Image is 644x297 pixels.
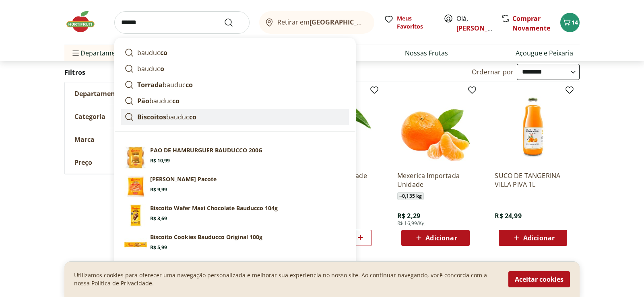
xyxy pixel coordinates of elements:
button: Adicionar [401,230,470,246]
img: Mexerica Importada Unidade [397,88,474,165]
strong: co [160,48,167,57]
button: Departamento [65,82,186,105]
span: R$ 2,29 [397,211,420,220]
a: bauduco [121,61,349,77]
a: [PERSON_NAME] [456,24,509,33]
button: Retirar em[GEOGRAPHIC_DATA]/[GEOGRAPHIC_DATA] [259,11,374,34]
span: Marca [74,135,95,143]
p: Biscoito Wafer Maxi Chocolate Bauducco 104g [150,204,278,212]
button: Menu [71,43,80,63]
a: Biscoito Cream Cracker Bauducco 165gBiscoito Cream Cracker Bauducco 165gR$ 5,39 [121,259,349,288]
span: Departamentos [71,43,129,63]
a: PAO DE HAMBURGUER BAUDUCCO 200GR$ 10,99 [121,143,349,172]
a: Nossas Frutas [405,48,448,58]
a: SUCO DE TANGERINA VILLA PIVA 1L [495,171,571,189]
p: bauduc [137,48,167,57]
a: Comprar Novamente [512,14,550,33]
p: Utilizamos cookies para oferecer uma navegação personalizada e melhorar sua experiencia no nosso ... [74,271,499,287]
a: Açougue e Peixaria [516,48,573,58]
button: Preço [65,151,186,174]
p: bauduc [137,96,180,106]
span: Meus Favoritos [397,14,434,31]
p: bauduc [137,64,164,74]
strong: o [160,64,164,73]
a: [PERSON_NAME] PacoteR$ 9,99 [121,172,349,201]
a: Mexerica Importada Unidade [397,171,474,189]
p: [PERSON_NAME] Pacote [150,175,217,183]
span: Olá, [456,14,492,33]
span: 14 [572,18,578,26]
a: Pãobauducco [121,93,349,109]
p: bauduc [137,112,196,122]
img: Hortifruti [64,10,105,34]
img: SUCO DE TANGERINA VILLA PIVA 1L [495,88,571,165]
span: Retirar em [277,18,366,26]
p: Biscoito Cookies Bauducco Original 100g [150,233,262,241]
button: Submit Search [224,18,243,27]
strong: co [186,80,193,89]
button: Aceitar cookies [508,271,570,287]
strong: co [189,113,196,121]
span: R$ 10,99 [150,158,170,164]
a: Meus Favoritos [384,14,434,31]
a: bauducco [121,45,349,61]
button: Carrinho [560,13,580,32]
strong: Torrada [137,80,163,89]
a: Biscoitosbauducco [121,109,349,125]
span: Adicionar [523,235,555,241]
p: PAO DE HAMBURGUER BAUDUCCO 200G [150,146,262,154]
span: R$ 3,69 [150,215,167,222]
span: Adicionar [425,235,457,241]
h2: Filtros [64,64,186,80]
strong: Biscoitos [137,113,166,121]
a: Biscoito Cookies Bauducco Original 100gBiscoito Cookies Bauducco Original 100gR$ 5,99 [121,230,349,259]
a: Torradabauducco [121,77,349,93]
img: Biscoito Cookies Bauducco Original 100g [124,233,147,256]
span: Preço [74,158,92,166]
button: Adicionar [499,230,567,246]
span: R$ 16,99/Kg [397,220,425,227]
label: Ordernar por [472,68,514,76]
button: Categoria [65,105,186,128]
b: [GEOGRAPHIC_DATA]/[GEOGRAPHIC_DATA] [310,18,445,27]
p: bauduc [137,80,193,90]
button: Marca [65,128,186,151]
input: search [114,11,250,34]
strong: Pão [137,96,149,105]
span: ~ 0,135 kg [397,192,424,200]
span: Departamento [74,90,122,98]
strong: co [172,96,180,105]
span: R$ 9,99 [150,186,167,193]
span: R$ 5,99 [150,244,167,251]
span: Categoria [74,113,105,121]
span: R$ 24,99 [495,211,521,220]
a: Biscoito Wafer Maxi Chocolate Bauducco 104gR$ 3,69 [121,201,349,230]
